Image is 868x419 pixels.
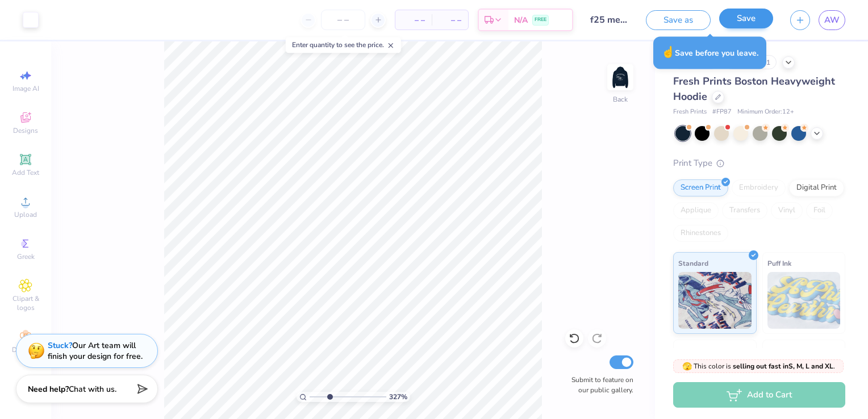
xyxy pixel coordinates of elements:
[673,107,707,117] span: Fresh Prints
[609,66,632,89] img: Back
[653,36,766,69] div: Save before you leave.
[673,202,719,219] div: Applique
[565,375,633,395] label: Submit to feature on our public gallery.
[321,10,365,30] input: – –
[678,345,706,357] span: Neon Ink
[13,126,38,135] span: Designs
[48,340,143,362] div: Our Art team will finish your design for free.
[402,14,425,26] span: – –
[678,257,708,269] span: Standard
[389,392,407,402] span: 327 %
[682,361,835,371] span: This color is .
[673,157,845,170] div: Print Type
[12,168,39,177] span: Add Text
[673,225,728,242] div: Rhinestones
[824,14,840,27] span: AW
[767,257,791,269] span: Puff Ink
[514,14,528,26] span: N/A
[535,16,546,24] span: FREE
[737,107,794,117] span: Minimum Order: 12 +
[719,9,773,28] button: Save
[771,202,803,219] div: Vinyl
[733,362,833,371] strong: selling out fast in S, M, L and XL
[767,272,841,329] img: Puff Ink
[12,84,39,93] span: Image AI
[673,74,835,103] span: Fresh Prints Boston Heavyweight Hoodie
[613,94,628,104] div: Back
[767,345,834,357] span: Metallic & Glitter Ink
[646,10,711,30] button: Save as
[582,9,637,31] input: Untitled Design
[732,179,786,196] div: Embroidery
[17,252,35,261] span: Greek
[682,361,692,372] span: 🫣
[661,45,675,60] span: ☝️
[439,14,461,26] span: – –
[14,210,37,219] span: Upload
[12,345,39,354] span: Decorate
[69,384,116,395] span: Chat with us.
[789,179,844,196] div: Digital Print
[712,107,732,117] span: # FP87
[819,10,845,30] a: AW
[678,272,752,329] img: Standard
[28,384,69,395] strong: Need help?
[48,340,72,351] strong: Stuck?
[286,37,401,53] div: Enter quantity to see the price.
[806,202,833,219] div: Foil
[673,179,728,196] div: Screen Print
[722,202,767,219] div: Transfers
[6,294,45,312] span: Clipart & logos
